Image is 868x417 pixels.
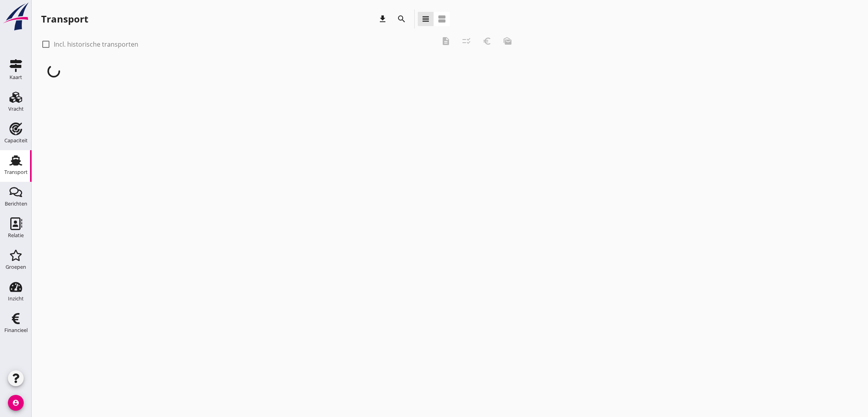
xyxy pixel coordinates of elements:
[421,14,430,24] i: view_headline
[378,14,387,24] i: download
[5,201,27,206] div: Berichten
[4,138,28,143] div: Capaciteit
[9,75,22,80] div: Kaart
[8,233,24,238] div: Relatie
[41,13,88,25] div: Transport
[54,40,138,48] label: Incl. historische transporten
[8,106,24,111] div: Vracht
[6,264,26,270] div: Groepen
[397,14,406,24] i: search
[8,395,24,411] i: account_circle
[4,328,28,333] div: Financieel
[8,296,24,301] div: Inzicht
[2,2,30,31] img: logo-small.a267ee39.svg
[4,170,28,175] div: Transport
[437,14,447,24] i: view_agenda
